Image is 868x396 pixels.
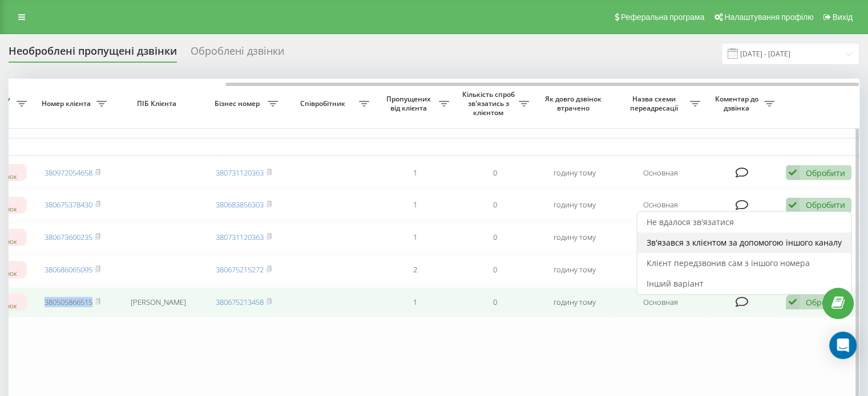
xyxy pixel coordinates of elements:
[45,232,92,242] a: 380673600235
[615,287,706,317] td: Основная
[216,297,264,307] a: 380675213458
[621,13,705,22] span: Реферальна програма
[620,95,690,112] span: Назва схеми переадресації
[45,199,92,210] a: 380675378430
[112,287,204,317] td: [PERSON_NAME]
[724,13,813,22] span: Налаштування профілю
[455,222,535,252] td: 0
[647,278,704,289] span: Інший варіант
[615,190,706,220] td: Основная
[647,237,842,248] span: Зв'язався з клієнтом за допомогою іншого каналу
[375,158,455,188] td: 1
[45,264,92,275] a: 380686065095
[615,158,706,188] td: Основная
[455,190,535,220] td: 0
[381,95,439,112] span: Пропущених від клієнта
[375,287,455,317] td: 1
[216,199,264,210] a: 380683856303
[9,45,177,63] div: Необроблені пропущені дзвінки
[833,13,853,22] span: Вихід
[461,90,519,117] span: Кількість спроб зв'язатись з клієнтом
[712,95,764,112] span: Коментар до дзвінка
[191,45,284,63] div: Оброблені дзвінки
[615,255,706,285] td: Основная
[829,332,857,359] div: Open Intercom Messenger
[375,255,455,285] td: 2
[122,99,194,108] span: ПІБ Клієнта
[806,199,845,210] div: Обробити
[45,168,92,178] a: 380972054658
[647,217,734,227] span: Не вдалося зв'язатися
[535,158,615,188] td: годину тому
[375,222,455,252] td: 1
[535,222,615,252] td: годину тому
[544,95,605,112] span: Як довго дзвінок втрачено
[216,168,264,178] a: 380731120363
[455,158,535,188] td: 0
[216,264,264,275] a: 380675215272
[806,168,845,178] div: Обробити
[615,222,706,252] td: Основная
[535,190,615,220] td: годину тому
[289,99,359,108] span: Співробітник
[535,255,615,285] td: годину тому
[209,99,268,108] span: Бізнес номер
[375,190,455,220] td: 1
[455,255,535,285] td: 0
[647,258,810,268] span: Клієнт передзвонив сам з іншого номера
[38,99,96,108] span: Номер клієнта
[806,297,845,308] div: Обробити
[455,287,535,317] td: 0
[45,297,92,307] a: 380505866515
[535,287,615,317] td: годину тому
[216,232,264,242] a: 380731120363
